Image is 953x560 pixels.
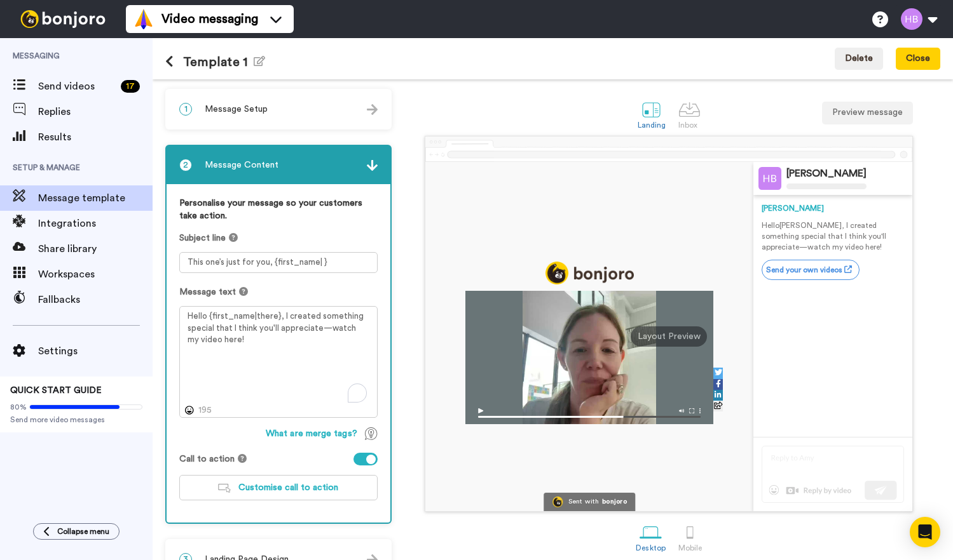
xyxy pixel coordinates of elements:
button: Preview message [822,102,913,124]
span: Message template [38,190,153,206]
span: Subject line [179,232,226,244]
img: Profile Image [758,167,781,190]
img: vm-color.svg [134,9,154,29]
img: Bonjoro Logo [552,497,563,507]
textarea: This one’s just for you, {first_name| } [179,252,378,273]
span: Settings [38,343,153,359]
img: bj-logo-header-white.svg [15,10,111,28]
img: arrow.svg [367,160,378,171]
span: Share library [38,241,153,257]
img: customiseCTA.svg [218,484,231,493]
span: 1 [179,103,192,116]
textarea: To enrich screen reader interactions, please activate Accessibility in Grammarly extension settings [179,306,378,418]
span: Integrations [38,216,153,231]
a: Send your own videos [762,260,860,280]
img: arrow.svg [367,104,378,115]
div: Inbox [678,121,701,130]
div: 1Message Setup [165,89,392,130]
img: TagTips.svg [365,427,378,440]
button: Customise call to action [179,475,378,500]
h1: Template 1 [165,55,265,69]
div: Layout Preview [631,326,707,347]
a: Mobile [672,515,708,559]
img: reply-preview.svg [762,446,904,503]
span: QUICK START GUIDE [10,386,102,395]
span: 80% [10,402,27,412]
span: Call to action [179,453,235,465]
div: [PERSON_NAME] [762,203,904,214]
span: Fallbacks [38,292,153,307]
div: 17 [121,80,140,93]
div: Desktop [636,543,666,552]
img: logo_full.png [545,262,634,284]
span: Results [38,130,153,145]
span: Collapse menu [57,526,109,537]
span: Message text [179,286,236,298]
img: player-controls-full.svg [465,402,713,424]
div: Sent with [568,498,599,505]
span: Video messaging [161,10,258,28]
a: Landing [631,92,673,136]
span: Replies [38,104,153,119]
div: bonjoro [602,498,627,505]
p: Hello [PERSON_NAME] , I created something special that I think you'll appreciate—watch my video h... [762,220,904,253]
div: Mobile [678,543,702,552]
span: Customise call to action [238,483,338,492]
span: Message Setup [205,103,268,116]
span: Workspaces [38,267,153,282]
a: Desktop [629,515,672,559]
span: What are merge tags? [266,427,357,440]
label: Personalise your message so your customers take action. [179,197,378,222]
span: Message Content [205,159,278,171]
span: Send videos [38,79,116,94]
span: 2 [179,159,192,171]
button: Delete [835,48,883,70]
div: [PERSON_NAME] [786,168,867,180]
button: Close [896,48,940,70]
a: Inbox [672,92,707,136]
span: Send more video messages [10,415,142,425]
button: Collapse menu [33,523,120,540]
div: Landing [638,121,666,130]
div: Open Intercom Messenger [910,517,940,547]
